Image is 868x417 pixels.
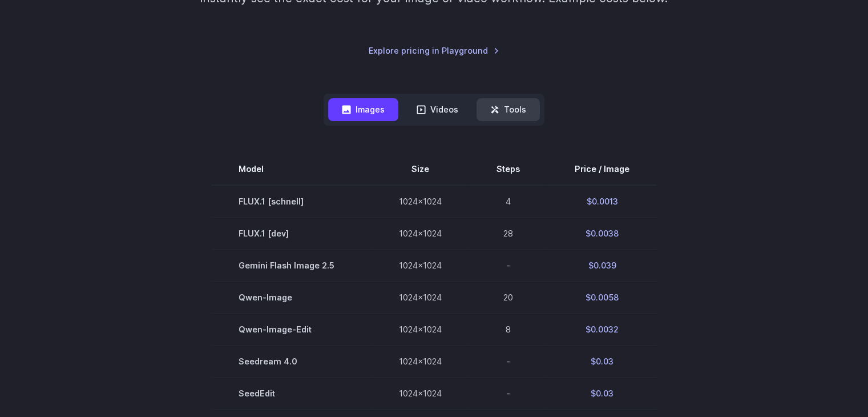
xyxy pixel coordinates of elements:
[211,217,372,249] td: FLUX.1 [dev]
[372,281,469,313] td: 1024x1024
[469,345,547,377] td: -
[477,98,540,121] button: Tools
[547,153,657,185] th: Price / Image
[328,98,398,121] button: Images
[469,185,547,218] td: 4
[372,377,469,409] td: 1024x1024
[211,345,372,377] td: Seedream 4.0
[547,281,657,313] td: $0.0058
[372,153,469,185] th: Size
[547,185,657,218] td: $0.0013
[469,153,547,185] th: Steps
[372,345,469,377] td: 1024x1024
[469,281,547,313] td: 20
[372,249,469,281] td: 1024x1024
[211,313,372,345] td: Qwen-Image-Edit
[403,98,472,121] button: Videos
[469,313,547,345] td: 8
[369,44,499,57] a: Explore pricing in Playground
[372,217,469,249] td: 1024x1024
[239,259,344,272] span: Gemini Flash Image 2.5
[211,281,372,313] td: Qwen-Image
[211,185,372,218] td: FLUX.1 [schnell]
[211,377,372,409] td: SeedEdit
[469,217,547,249] td: 28
[372,185,469,218] td: 1024x1024
[469,249,547,281] td: -
[211,153,372,185] th: Model
[547,345,657,377] td: $0.03
[547,377,657,409] td: $0.03
[547,313,657,345] td: $0.0032
[547,217,657,249] td: $0.0038
[547,249,657,281] td: $0.039
[372,313,469,345] td: 1024x1024
[469,377,547,409] td: -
